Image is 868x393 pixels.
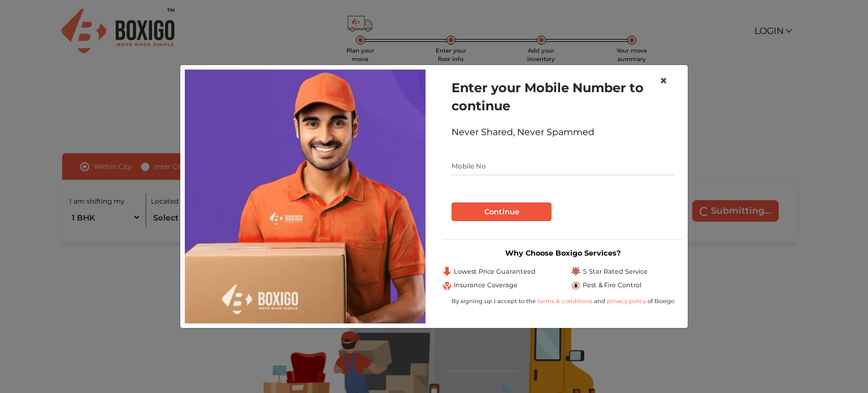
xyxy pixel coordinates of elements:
[583,280,641,290] span: Pest & Fire Control
[452,126,674,139] div: Never Shared, Never Spammed
[537,297,594,305] a: terms & conditions
[605,297,648,305] a: privacy policy
[583,267,648,277] span: 5 Star Rated Service
[659,72,667,89] span: ×
[442,297,683,305] div: By signing up I accept to the and of Boxigo
[452,157,674,175] input: Mobile No
[452,202,552,222] button: Continue
[454,267,536,277] span: Lowest Price Guaranteed
[452,79,674,115] h1: Enter your Mobile Number to continue
[454,280,518,290] span: Insurance Coverage
[442,249,683,257] h3: Why Choose Boxigo Services?
[185,70,426,323] img: relocation-img
[650,65,676,97] button: Close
